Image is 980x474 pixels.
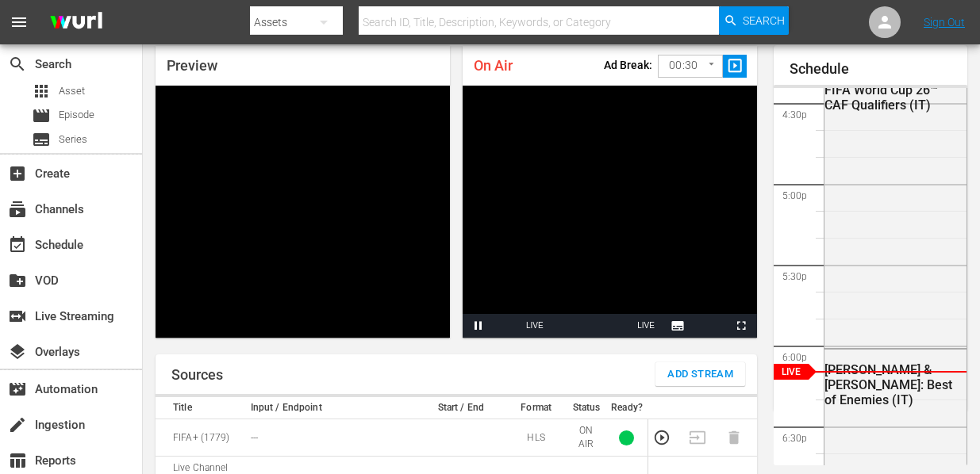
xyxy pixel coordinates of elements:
[655,362,745,386] button: Add Stream
[725,314,757,338] button: Fullscreen
[8,342,27,361] span: Overlays
[694,314,725,338] button: Picture-in-Picture
[167,57,217,74] span: Preview
[32,106,51,125] span: Episode
[156,397,246,419] th: Title
[8,235,27,254] span: Schedule
[667,365,733,384] span: Add Stream
[506,419,567,457] td: HLS
[606,397,648,419] th: Ready?
[8,380,27,399] span: Automation
[719,6,789,35] button: Search
[726,57,744,75] span: slideshow_sharp
[8,164,27,183] span: Create
[630,314,662,338] button: Seek to live, currently playing live
[8,200,27,219] span: Channels
[653,429,671,446] button: Preview Stream
[32,130,51,149] span: Series
[506,397,567,419] th: Format
[416,397,506,419] th: Start / End
[604,59,652,71] p: Ad Break:
[246,419,416,457] td: ---
[246,397,416,419] th: Input / Endpoint
[156,86,450,338] div: Video Player
[463,314,494,338] button: Pause
[463,86,757,338] div: Video Player
[38,4,114,41] img: ans4CAIJ8jUAAAAAAAAAAAAAAAAAAAAAAAAgQb4GAAAAAAAAAAAAAAAAAAAAAAAAJMjXAAAAAAAAAAAAAAAAAAAAAAAAgAT5G...
[637,321,655,330] span: LIVE
[474,57,513,74] span: On Air
[8,55,27,74] span: Search
[567,419,607,457] td: ON AIR
[8,451,27,470] span: Reports
[924,16,965,29] a: Sign Out
[171,367,223,383] h1: Sources
[59,83,85,99] span: Asset
[8,307,27,326] span: Live Streaming
[662,314,694,338] button: Subtitles
[790,61,967,77] h1: Schedule
[567,397,607,419] th: Status
[59,132,87,147] span: Series
[8,415,27,434] span: Ingestion
[658,51,723,81] div: 00:30
[59,107,94,123] span: Episode
[526,314,544,338] div: LIVE
[156,419,246,457] td: FIFA+ (1779)
[10,13,29,32] span: menu
[743,6,785,35] span: Search
[824,362,963,407] div: [PERSON_NAME] & [PERSON_NAME]: Best of Enemies (IT)
[32,82,51,101] span: Asset
[8,271,27,290] span: VOD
